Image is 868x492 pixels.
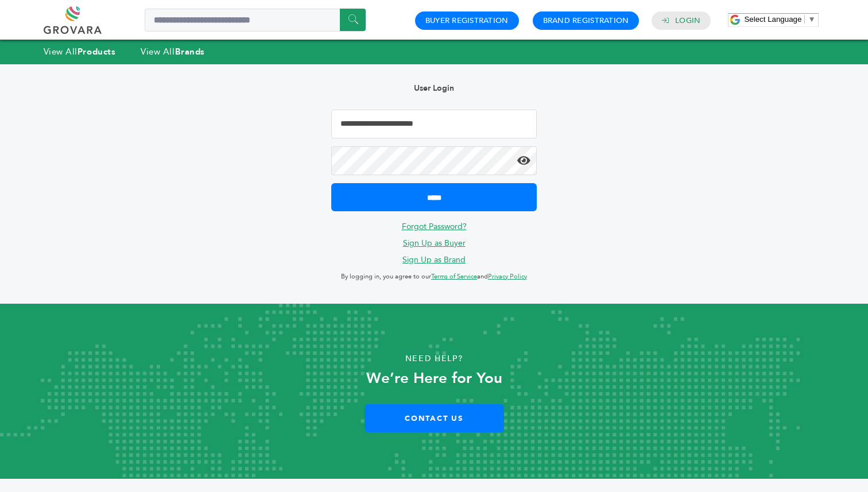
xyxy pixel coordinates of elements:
[431,272,477,281] a: Terms of Service
[744,15,815,24] a: Select Language​
[804,15,805,24] span: ​
[365,404,504,432] a: Contact Us
[331,146,537,175] input: Password
[44,350,825,367] p: Need Help?
[488,272,527,281] a: Privacy Policy
[77,46,115,57] strong: Products
[44,46,116,57] a: View AllProducts
[331,270,537,284] p: By logging in, you agree to our and
[543,16,629,26] a: Brand Registration
[744,15,801,24] span: Select Language
[175,46,205,57] strong: Brands
[414,83,454,94] b: User Login
[808,15,815,24] span: ▼
[402,254,466,265] a: Sign Up as Brand
[675,16,700,26] a: Login
[425,16,509,26] a: Buyer Registration
[145,9,366,32] input: Search a product or brand...
[402,221,467,232] a: Forgot Password?
[403,238,466,249] a: Sign Up as Buyer
[141,46,205,57] a: View AllBrands
[366,368,502,389] strong: We’re Here for You
[331,110,537,138] input: Email Address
